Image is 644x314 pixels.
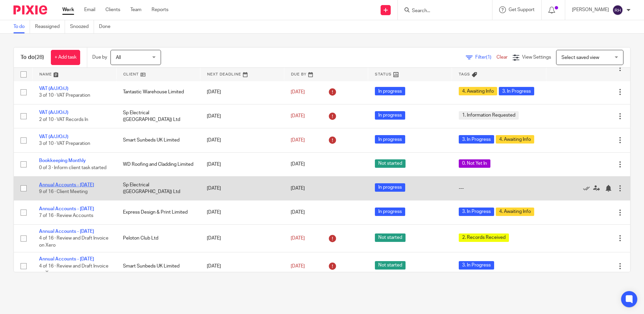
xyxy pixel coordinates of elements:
[375,208,405,216] span: In progress
[291,236,305,241] span: [DATE]
[291,186,305,191] span: [DATE]
[561,55,599,60] span: Select saved view
[116,200,200,224] td: Express Design & Print Limited
[84,6,95,13] a: Email
[459,233,509,242] span: 2. Records Received
[130,6,141,13] a: Team
[375,183,405,192] span: In progress
[509,7,535,12] span: Get Support
[499,87,534,95] span: 3. In Progress
[39,117,88,122] span: 2 of 10 · VAT Records In
[116,152,200,176] td: WD Roofing and Cladding Limited
[375,111,405,120] span: In progress
[116,55,121,60] span: All
[39,158,86,163] a: Bookkeeping Monthly
[13,5,47,14] img: Pixie
[35,55,44,60] span: (28)
[475,55,496,60] span: Filter
[522,55,551,60] span: View Settings
[21,54,44,61] h1: To do
[116,104,200,128] td: Sp Electrical ([GEOGRAPHIC_DATA]) Ltd
[70,20,94,33] a: Snoozed
[291,162,305,167] span: [DATE]
[200,80,284,104] td: [DATE]
[39,165,106,170] span: 0 of 3 · Inform client task started
[612,5,623,15] img: svg%3E
[13,20,30,33] a: To do
[459,261,494,270] span: 3. In Progress
[39,236,108,248] span: 4 of 16 · Review and Draft Invoice on Xero
[39,214,93,218] span: 7 of 16 · Review Accounts
[375,261,406,270] span: Not started
[152,6,168,13] a: Reports
[459,111,519,120] span: 1. Information Requested
[411,8,472,14] input: Search
[39,183,94,187] a: Annual Accounts - [DATE]
[572,6,609,13] p: [PERSON_NAME]
[496,208,534,216] span: 4. Awaiting Info
[39,86,68,91] a: VAT (A/J/O/J)
[459,159,490,168] span: 0. Not Yet In
[375,87,405,95] span: In progress
[39,229,94,234] a: Annual Accounts - [DATE]
[291,264,305,269] span: [DATE]
[200,176,284,200] td: [DATE]
[116,224,200,252] td: Peloton Club Ltd
[39,93,90,98] span: 3 of 10 · VAT Preparation
[39,264,108,276] span: 4 of 16 · Review and Draft Invoice on Xero
[459,72,470,76] span: Tags
[496,135,534,144] span: 4. Awaiting Info
[116,128,200,152] td: Smart Sunbeds UK Limited
[62,6,74,13] a: Work
[200,128,284,152] td: [DATE]
[291,210,305,215] span: [DATE]
[92,54,107,61] p: Due by
[291,114,305,119] span: [DATE]
[291,138,305,143] span: [DATE]
[291,90,305,94] span: [DATE]
[39,257,94,261] a: Annual Accounts - [DATE]
[200,252,284,280] td: [DATE]
[99,20,116,33] a: Done
[583,185,593,192] a: Mark as done
[116,252,200,280] td: Smart Sunbeds UK Limited
[486,55,491,60] span: (1)
[116,80,200,104] td: Tantastic Warehouse Limited
[200,152,284,176] td: [DATE]
[39,110,68,115] a: VAT (A/J/O/J)
[200,200,284,224] td: [DATE]
[496,55,508,60] a: Clear
[35,20,65,33] a: Reassigned
[39,189,88,194] span: 9 of 16 · Client Meeting
[39,141,90,146] span: 3 of 10 · VAT Preparation
[375,233,406,242] span: Not started
[39,207,94,211] a: Annual Accounts - [DATE]
[459,135,494,144] span: 3. In Progress
[375,135,405,144] span: In progress
[116,176,200,200] td: Sp Electrical ([GEOGRAPHIC_DATA]) Ltd
[200,104,284,128] td: [DATE]
[459,185,540,192] div: ---
[105,6,120,13] a: Clients
[375,159,406,168] span: Not started
[459,87,497,95] span: 4. Awaiting Info
[200,224,284,252] td: [DATE]
[51,50,80,65] a: + Add task
[459,208,494,216] span: 3. In Progress
[39,134,68,139] a: VAT (A/J/O/J)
